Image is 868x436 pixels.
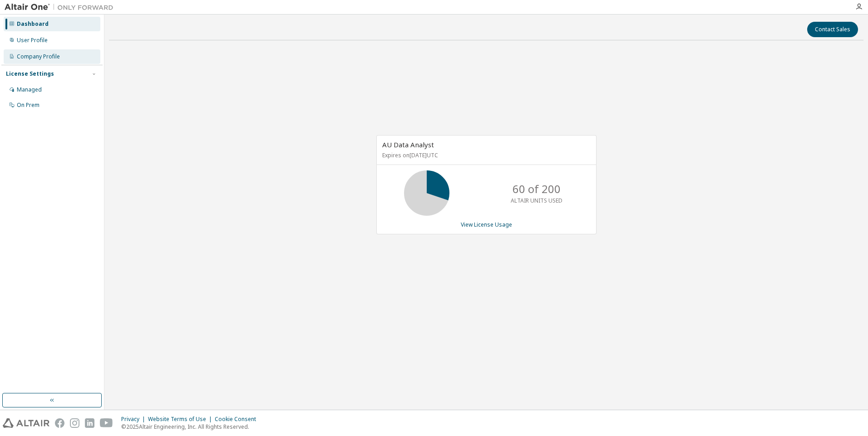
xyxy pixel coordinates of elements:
img: instagram.svg [70,418,79,428]
p: © 2025 Altair Engineering, Inc. All Rights Reserved. [121,423,261,431]
button: Contact Sales [807,22,858,37]
div: Cookie Consent [215,416,261,423]
div: Privacy [121,416,148,423]
img: youtube.svg [100,418,113,428]
div: Managed [17,86,42,93]
div: License Settings [6,70,54,78]
div: Website Terms of Use [148,416,215,423]
p: 60 of 200 [513,181,561,197]
div: User Profile [17,37,48,44]
div: Company Profile [17,53,60,60]
p: Expires on [DATE] UTC [382,151,588,159]
div: On Prem [17,102,39,109]
div: Dashboard [17,20,49,28]
img: altair_logo.svg [3,418,49,428]
a: View License Usage [461,221,512,228]
p: ALTAIR UNITS USED [511,197,562,204]
img: linkedin.svg [85,418,94,428]
img: facebook.svg [55,418,64,428]
img: Altair One [5,3,118,12]
span: AU Data Analyst [382,140,434,149]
